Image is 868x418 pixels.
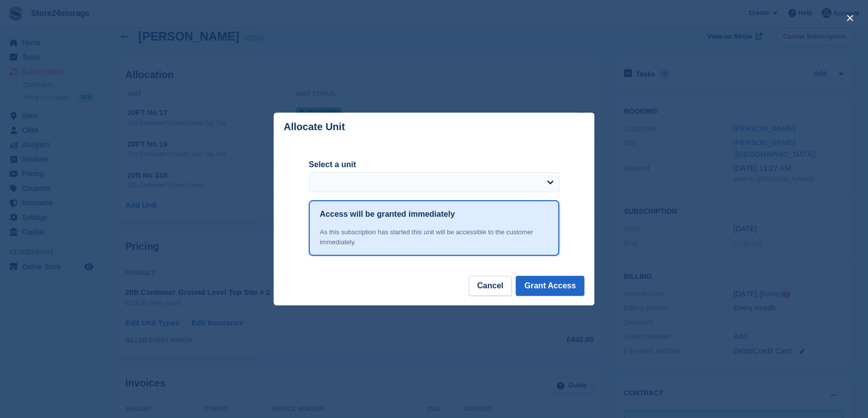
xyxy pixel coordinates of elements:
[320,227,548,247] div: As this subscription has started this unit will be accessible to the customer immediately.
[320,208,455,220] h1: Access will be granted immediately
[309,159,559,171] label: Select a unit
[469,276,512,296] button: Cancel
[284,121,345,133] p: Allocate Unit
[842,10,858,26] button: close
[516,276,584,296] button: Grant Access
